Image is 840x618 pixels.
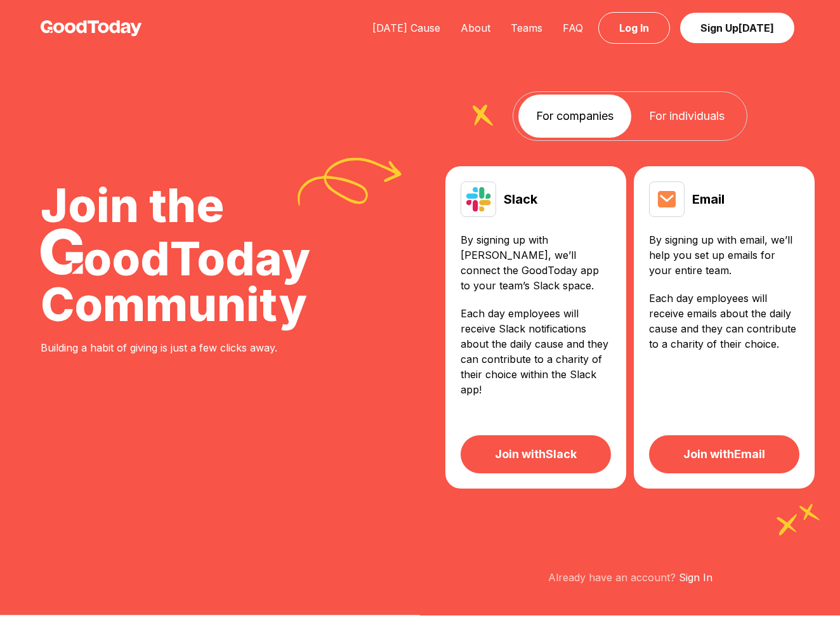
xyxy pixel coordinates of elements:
[41,20,142,36] img: GoodToday
[631,95,742,138] a: For individuals
[679,571,712,584] a: Sign In
[649,435,799,473] a: Join withEmail
[461,306,611,397] p: Each day employees will receive Slack notifications about the daily cause and they can contribute...
[518,95,631,138] a: For companies
[692,190,725,208] h3: Email
[649,232,799,278] p: By signing up with email, we’ll help you set up emails for your entire team.
[649,291,799,352] p: Each day employees will receive emails about the daily cause and they can contribute to a charity...
[501,22,553,34] a: Teams
[548,571,676,584] span: Already have an account?
[450,22,501,34] a: About
[738,22,774,34] span: [DATE]
[461,435,611,473] a: Join withSlack
[461,232,611,293] p: By signing up with [PERSON_NAME], we’ll connect the GoodToday app to your team’s Slack space.
[504,190,537,208] h3: Slack
[362,22,450,34] a: [DATE] Cause
[680,13,794,43] a: Sign Up[DATE]
[553,22,593,34] a: FAQ
[41,183,310,327] h1: Join the oodToday Community
[598,12,670,44] a: Log In
[41,340,310,355] p: Building a habit of giving is just a few clicks away.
